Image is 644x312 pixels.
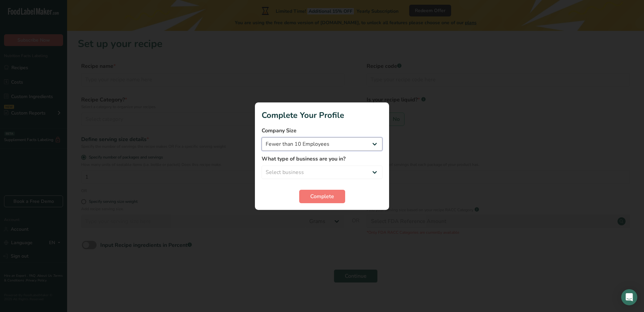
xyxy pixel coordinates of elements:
[621,289,637,305] div: Open Intercom Messenger
[262,127,382,135] label: Company Size
[310,192,334,200] span: Complete
[262,109,382,121] h1: Complete Your Profile
[262,155,382,163] label: What type of business are you in?
[299,190,345,203] button: Complete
